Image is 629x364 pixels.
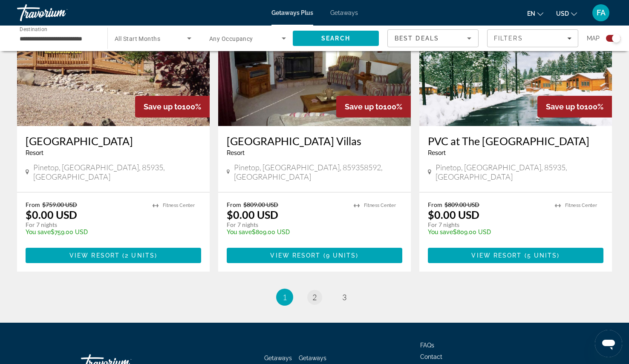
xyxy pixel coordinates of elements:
[270,252,320,259] span: View Resort
[556,10,569,17] span: USD
[326,252,356,259] span: 9 units
[597,9,606,17] span: FA
[364,203,396,208] span: Fitness Center
[395,33,471,43] mat-select: Sort by
[144,102,182,111] span: Save up to
[243,201,278,208] span: $809.00 USD
[227,248,402,263] button: View Resort(9 units)
[444,201,479,208] span: $809.00 USD
[330,9,358,16] a: Getaways
[590,4,612,22] button: User Menu
[26,248,201,263] button: View Resort(2 units)
[227,229,345,235] p: $809.00 USD
[163,203,195,208] span: Fitness Center
[428,248,603,263] button: View Resort(5 units)
[227,149,245,156] span: Resort
[565,203,597,208] span: Fitness Center
[20,34,96,44] input: Select destination
[395,35,439,42] span: Best Deals
[527,252,557,259] span: 5 units
[69,252,120,259] span: View Resort
[420,342,434,349] a: FAQs
[428,201,442,208] span: From
[264,355,292,361] a: Getaways
[336,96,411,118] div: 100%
[271,9,313,16] a: Getaways Plus
[428,221,546,229] p: For 7 nights
[436,163,603,181] span: Pinetop, [GEOGRAPHIC_DATA], 85935, [GEOGRAPHIC_DATA]
[26,229,51,235] span: You save
[537,96,612,118] div: 100%
[26,221,144,229] p: For 7 nights
[135,96,210,118] div: 100%
[227,201,241,208] span: From
[321,35,350,42] span: Search
[234,163,402,181] span: Pinetop, [GEOGRAPHIC_DATA], 859358592, [GEOGRAPHIC_DATA]
[26,149,43,156] span: Resort
[227,229,252,235] span: You save
[494,35,523,42] span: Filters
[487,29,578,47] button: Filters
[227,135,402,147] a: [GEOGRAPHIC_DATA] Villas
[312,292,317,302] span: 2
[293,31,379,46] button: Search
[428,229,546,235] p: $809.00 USD
[33,163,201,181] span: Pinetop, [GEOGRAPHIC_DATA], 85935, [GEOGRAPHIC_DATA]
[283,292,287,302] span: 1
[556,7,577,20] button: Change currency
[428,208,479,221] p: $0.00 USD
[420,353,442,360] a: Contact
[321,252,359,259] span: ( )
[125,252,155,259] span: 2 units
[595,330,622,357] iframe: Button to launch messaging window
[587,32,600,44] span: Map
[120,252,157,259] span: ( )
[17,2,102,24] a: Travorium
[342,292,346,302] span: 3
[522,252,560,259] span: ( )
[527,10,535,17] span: en
[209,35,253,42] span: Any Occupancy
[26,208,77,221] p: $0.00 USD
[26,135,201,147] a: [GEOGRAPHIC_DATA]
[527,7,543,20] button: Change language
[428,135,603,147] a: PVC at The [GEOGRAPHIC_DATA]
[227,221,345,229] p: For 7 nights
[42,201,77,208] span: $759.00 USD
[26,201,40,208] span: From
[115,35,160,42] span: All Start Months
[227,208,278,221] p: $0.00 USD
[20,26,47,32] span: Destination
[26,229,144,235] p: $759.00 USD
[471,252,522,259] span: View Resort
[546,102,584,111] span: Save up to
[345,102,383,111] span: Save up to
[428,149,446,156] span: Resort
[428,229,453,235] span: You save
[17,289,612,306] nav: Pagination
